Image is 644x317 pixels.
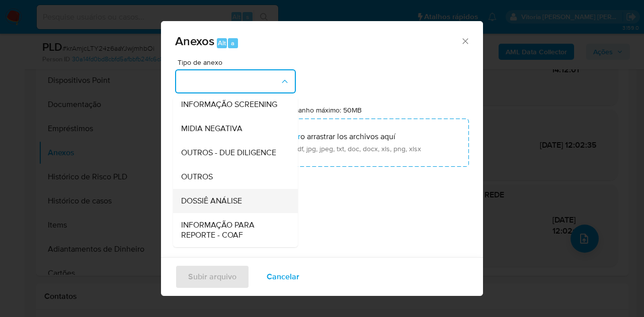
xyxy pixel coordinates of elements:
[254,265,312,289] button: Cancelar
[267,266,299,288] span: Cancelar
[231,38,234,48] span: a
[218,38,226,48] span: Alt
[181,148,276,158] span: OUTROS - DUE DILIGENCE
[181,220,284,240] span: INFORMAÇÃO PARA REPORTE - COAF
[181,99,277,110] span: INFORMAÇÃO SCREENING
[286,105,362,115] label: Tamanho máximo: 50MB
[181,124,243,134] span: MIDIA NEGATIVA
[460,36,469,45] button: Cerrar
[181,172,213,182] span: OUTROS
[178,59,298,66] span: Tipo de anexo
[175,32,214,50] span: Anexos
[181,196,242,206] span: DOSSIÊ ANÁLISE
